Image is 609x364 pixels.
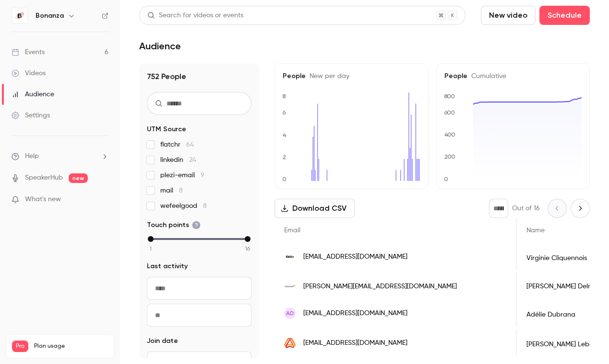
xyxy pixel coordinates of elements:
[201,172,204,179] span: 9
[69,173,88,183] span: new
[12,8,27,23] img: Bonanza
[160,201,207,211] span: wefeelgood
[512,204,540,213] p: Out of 16
[25,151,39,161] span: Help
[160,155,196,165] span: linkedin
[147,71,251,82] h1: 752 People
[275,199,355,218] button: Download CSV
[282,109,286,116] text: 6
[160,140,194,149] span: flatchr
[25,194,61,205] span: What's new
[186,141,194,148] span: 64
[282,176,287,182] text: 0
[147,220,201,230] span: Touch points
[160,186,183,195] span: mail
[189,157,196,163] span: 24
[571,199,590,218] button: Next page
[25,173,63,183] a: SpeakerHub
[147,11,243,21] div: Search for videos or events
[147,336,178,346] span: Join date
[97,195,108,204] iframe: Noticeable Trigger
[147,125,186,134] span: UTM Source
[179,187,183,194] span: 8
[539,6,590,25] button: Schedule
[36,11,64,21] h6: Bonanza
[444,176,448,182] text: 0
[245,244,250,253] span: 16
[203,203,207,209] span: 8
[303,282,457,292] span: [PERSON_NAME][EMAIL_ADDRESS][DOMAIN_NAME]
[284,337,296,349] img: adista.fr
[148,236,154,242] div: min
[526,227,545,234] span: Name
[444,132,455,138] text: 400
[12,341,28,352] span: Pro
[303,338,407,348] span: [EMAIL_ADDRESS][DOMAIN_NAME]
[160,171,204,180] span: plezi-email
[284,281,296,292] img: groupevitaminet.com
[444,154,455,160] text: 200
[12,111,50,120] div: Settings
[34,342,108,350] span: Plan usage
[283,132,287,138] text: 4
[245,236,251,242] div: max
[282,93,286,100] text: 8
[283,71,420,81] h5: People
[12,68,46,78] div: Videos
[444,93,455,100] text: 800
[12,90,54,99] div: Audience
[283,154,286,160] text: 2
[306,73,349,80] span: New per day
[286,309,294,318] span: AD
[12,47,45,57] div: Events
[12,151,108,161] li: help-dropdown-opener
[139,40,181,52] h1: Audience
[467,73,506,80] span: Cumulative
[284,251,296,262] img: kelio.com
[303,252,407,262] span: [EMAIL_ADDRESS][DOMAIN_NAME]
[444,71,582,81] h5: People
[481,6,536,25] button: New video
[150,244,152,253] span: 1
[303,308,407,318] span: [EMAIL_ADDRESS][DOMAIN_NAME]
[147,262,188,271] span: Last activity
[444,109,455,116] text: 600
[284,227,300,234] span: Email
